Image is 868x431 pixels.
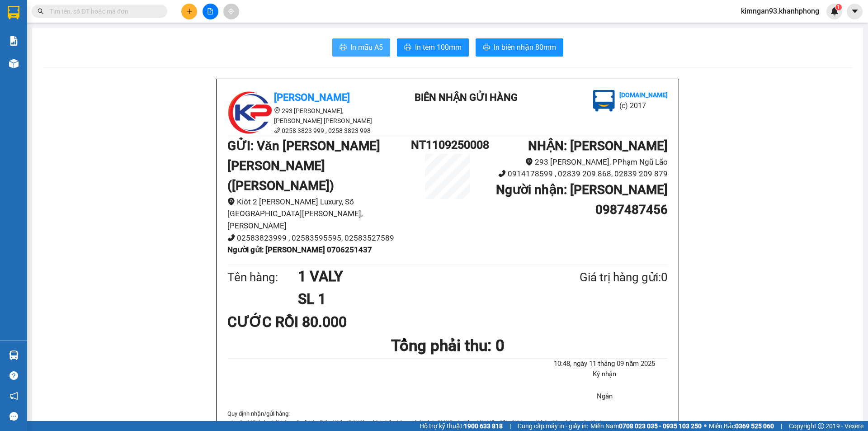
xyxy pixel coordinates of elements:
li: 0914178599 , 02839 209 868, 02839 209 879 [484,168,668,180]
li: 10:48, ngày 11 tháng 09 năm 2025 [542,359,668,369]
li: 02583823999 , 02583595595, 02583527589 [227,232,411,244]
h1: SL 1 [298,288,536,310]
b: Người gửi : [PERSON_NAME] 0706251437 [227,245,372,254]
li: (c) 2017 [619,100,668,111]
img: warehouse-icon [9,59,19,68]
div: Tên hàng: [227,268,298,287]
i: Quý Khách phải báo mã số trên Biên Nhận Gửi Hàng khi nhận hàng, phải trình CMND và giấy giới thiệ... [238,419,602,426]
li: Ngân [542,391,668,402]
span: ⚪️ [704,424,707,428]
span: notification [9,392,18,400]
img: logo.jpg [5,5,36,36]
b: NHẬN : [PERSON_NAME] [528,138,668,153]
h1: 1 VALY [298,265,536,288]
span: kimngan93.khanhphong [734,5,826,17]
span: environment [525,158,533,166]
b: [DOMAIN_NAME] [619,91,668,99]
b: GỬI : Văn [PERSON_NAME] [PERSON_NAME] ([PERSON_NAME]) [227,138,380,193]
span: phone [498,170,506,177]
li: 293 [PERSON_NAME], [PERSON_NAME] [PERSON_NAME] [227,106,390,126]
button: printerIn mẫu A5 [332,38,390,57]
sup: 1 [835,4,842,10]
li: Kiôt 2 [PERSON_NAME] Luxury, Số [GEOGRAPHIC_DATA][PERSON_NAME], [PERSON_NAME] [227,196,411,232]
li: Ký nhận [542,369,668,380]
span: caret-down [851,7,859,15]
span: In tem 100mm [415,42,462,53]
span: Hỗ trợ kỹ thuật: [420,421,503,431]
li: 0258 3823 999 , 0258 3823 998 [227,126,390,136]
button: plus [181,4,197,19]
img: solution-icon [9,36,19,46]
span: Miền Nam [590,421,702,431]
button: caret-down [847,4,863,19]
span: 1 [837,4,840,10]
span: plus [186,8,193,14]
span: Cung cấp máy in - giấy in: [518,421,588,431]
span: Miền Bắc [709,421,774,431]
span: search [38,8,44,14]
span: copyright [818,423,824,429]
span: question-circle [9,371,18,380]
li: [PERSON_NAME] [PERSON_NAME] [62,38,120,58]
span: file-add [207,8,213,14]
img: icon-new-feature [830,7,839,15]
div: Giá trị hàng gửi: 0 [536,268,668,287]
span: | [781,421,782,431]
span: aim [228,8,234,14]
strong: 0369 525 060 [735,422,774,430]
strong: 0708 023 035 - 0935 103 250 [619,422,702,430]
b: Người nhận : [PERSON_NAME] 0987487456 [496,182,668,217]
span: environment [274,107,280,114]
span: In biên nhận 80mm [494,42,556,53]
img: warehouse-icon [9,350,19,360]
b: BIÊN NHẬN GỬI HÀNG [415,92,518,103]
button: printerIn tem 100mm [397,38,469,57]
li: VP Văn [PERSON_NAME] [PERSON_NAME] ([PERSON_NAME]) [5,38,62,78]
span: phone [227,234,235,242]
span: printer [404,43,411,52]
b: [PERSON_NAME] [274,92,350,103]
button: printerIn biên nhận 80mm [476,38,563,57]
img: logo.jpg [593,90,615,112]
span: environment [62,60,69,66]
strong: 1900 633 818 [464,422,503,430]
li: 293 [PERSON_NAME], PPhạm Ngũ Lão [484,156,668,168]
span: message [9,412,18,421]
div: CƯỚC RỒI 80.000 [227,311,373,333]
h1: Tổng phải thu: 0 [227,333,668,358]
li: [PERSON_NAME] [5,5,131,22]
h1: NT1109250008 [411,136,484,154]
span: printer [340,43,347,52]
span: phone [274,127,280,133]
span: | [509,421,511,431]
span: In mẫu A5 [350,42,383,53]
input: Tìm tên, số ĐT hoặc mã đơn [50,6,156,16]
span: printer [483,43,490,52]
button: aim [223,4,239,19]
span: environment [227,198,235,205]
img: logo-vxr [8,6,19,19]
button: file-add [203,4,218,19]
img: logo.jpg [227,90,273,135]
